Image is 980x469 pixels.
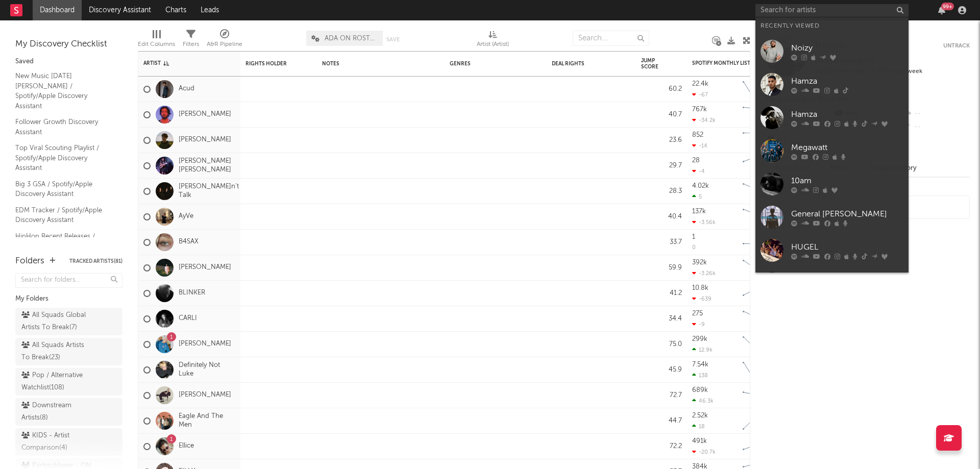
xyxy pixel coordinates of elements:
[692,219,716,226] div: -3.56k
[15,231,112,262] a: HipHop Recent Releases / Spotify/Apple Discovery Assistant
[477,26,509,55] div: Artist (Artist)
[692,310,703,317] div: 275
[179,136,231,144] a: [PERSON_NAME]
[183,38,199,51] div: Filters
[791,175,903,187] div: 10am
[791,141,903,154] div: Megawatt
[738,434,784,459] svg: Chart title
[692,183,709,189] div: 4.02k
[902,120,970,134] div: --
[692,336,707,342] div: 299k
[15,398,122,426] a: Downstream Artists(8)
[179,289,205,298] a: BLINKER
[15,56,122,68] div: Saved
[21,400,93,424] div: Downstream Artists ( 8 )
[15,255,44,267] div: Folders
[641,236,682,249] div: 33.7
[738,255,784,281] svg: Chart title
[15,308,122,335] a: All Squads Global Artists To Break(7)
[755,201,909,234] a: General [PERSON_NAME]
[902,107,970,120] div: --
[692,423,705,430] div: 18
[692,106,707,113] div: 767k
[15,205,112,226] a: EDM Tracker / Spotify/Apple Discovery Assistant
[938,6,945,14] button: 99+
[738,179,784,204] svg: Chart title
[692,295,712,302] div: -639
[738,128,784,153] svg: Chart title
[755,234,909,267] a: HUGEL
[755,35,909,68] a: Noizy
[179,212,193,221] a: AyVe
[641,160,682,172] div: 29.7
[791,241,903,253] div: HUGEL
[179,314,197,323] a: CARLI
[641,313,682,325] div: 34.4
[641,211,682,223] div: 40.4
[641,440,682,453] div: 72.2
[738,383,784,408] svg: Chart title
[738,306,784,332] svg: Chart title
[738,230,784,255] svg: Chart title
[641,287,682,300] div: 41.2
[179,391,231,400] a: [PERSON_NAME]
[246,61,297,67] div: Rights Holder
[755,101,909,134] a: Hamza
[207,26,242,55] div: A&R Pipeline
[15,273,122,288] input: Search for folders...
[143,60,220,66] div: Artist
[692,234,695,240] div: 1
[138,26,175,55] div: Edit Columns
[692,361,708,368] div: 7.54k
[15,428,122,456] a: KIDS - Artist Comparison(4)
[755,167,909,201] a: 10am
[179,412,235,430] a: Eagle And The Men
[641,262,682,274] div: 59.9
[641,83,682,95] div: 60.2
[179,183,239,200] a: [PERSON_NAME]n't Talk
[692,398,714,404] div: 46.3k
[641,415,682,427] div: 44.7
[179,157,235,175] a: [PERSON_NAME] [PERSON_NAME]
[179,85,194,93] a: Acud
[15,179,112,200] a: Big 3 GSA / Spotify/Apple Discovery Assistant
[692,438,707,445] div: 491k
[692,372,708,379] div: 138
[641,364,682,376] div: 45.9
[738,102,784,128] svg: Chart title
[138,38,175,51] div: Edit Columns
[692,208,706,215] div: 137k
[386,37,400,42] button: Save
[15,338,122,365] a: All Squads Artists To Break(23)
[692,347,713,353] div: 12.9k
[15,38,122,51] div: My Discovery Checklist
[183,26,199,55] div: Filters
[322,61,424,67] div: Notes
[692,321,705,328] div: -9
[641,389,682,402] div: 72.7
[692,132,703,138] div: 852
[15,368,122,396] a: Pop / Alternative Watchlist(108)
[21,369,93,394] div: Pop / Alternative Watchlist ( 108 )
[692,60,769,66] div: Spotify Monthly Listeners
[692,412,708,419] div: 2.52k
[179,110,231,119] a: [PERSON_NAME]
[179,361,235,379] a: Definitely Not Luke
[692,245,696,251] div: 0
[21,309,93,334] div: All Squads Global Artists To Break ( 7 )
[692,91,708,98] div: -67
[791,108,903,120] div: Hamza
[738,408,784,434] svg: Chart title
[179,340,231,349] a: [PERSON_NAME]
[325,35,378,42] span: ADA ON ROSTER CE
[692,157,700,164] div: 28
[761,20,903,32] div: Recently Viewed
[692,270,716,277] div: -3.26k
[692,117,716,124] div: -34.2k
[941,3,954,10] div: 99 +
[738,357,784,383] svg: Chart title
[641,185,682,198] div: 28.3
[738,153,784,179] svg: Chart title
[21,430,93,454] div: KIDS - Artist Comparison ( 4 )
[791,75,903,87] div: Hamza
